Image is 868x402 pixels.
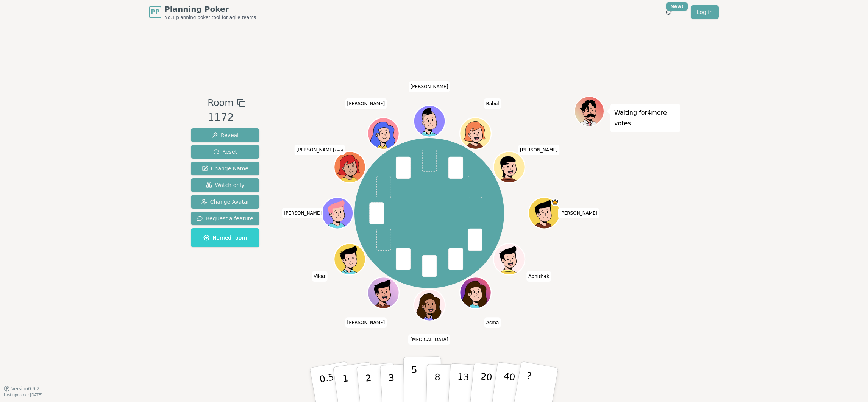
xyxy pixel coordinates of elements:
span: Change Name [202,165,248,172]
button: Reset [191,145,259,159]
span: Reveal [212,131,239,139]
span: Click to change your name [484,98,501,109]
span: Last updated: [DATE] [4,393,42,397]
span: (you) [334,149,343,152]
button: Request a feature [191,212,259,225]
span: Request a feature [197,215,253,222]
span: Click to change your name [295,145,345,155]
button: Named room [191,228,259,247]
div: New! [666,2,688,11]
span: Version 0.9.2 [11,386,40,392]
span: PP [151,8,159,17]
span: Click to change your name [282,208,324,218]
span: Click to change your name [526,271,551,282]
span: Named room [203,234,247,242]
span: Click to change your name [312,271,328,282]
span: Room [208,96,233,110]
button: Change Avatar [191,195,259,209]
a: Log in [691,5,719,19]
span: Click to change your name [484,317,501,328]
span: Planning Poker [164,4,256,14]
span: Reset [213,148,237,156]
span: No.1 planning poker tool for agile teams [164,14,256,20]
button: Reveal [191,128,259,142]
span: Click to change your name [345,98,387,109]
button: Change Name [191,162,259,175]
button: Watch only [191,178,259,192]
a: PPPlanning PokerNo.1 planning poker tool for agile teams [149,4,256,20]
button: New! [662,5,676,19]
span: Click to change your name [409,81,450,92]
span: Watch only [206,181,245,189]
span: Change Avatar [201,198,250,206]
div: 1172 [208,110,245,125]
span: Click to change your name [345,317,387,328]
button: Version0.9.2 [4,386,40,392]
button: Click to change your avatar [335,152,364,182]
span: Click to change your name [518,145,560,155]
span: Click to change your name [408,334,450,345]
span: Click to change your name [558,208,599,218]
p: Waiting for 4 more votes... [614,108,676,129]
span: Viney is the host [551,198,559,206]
